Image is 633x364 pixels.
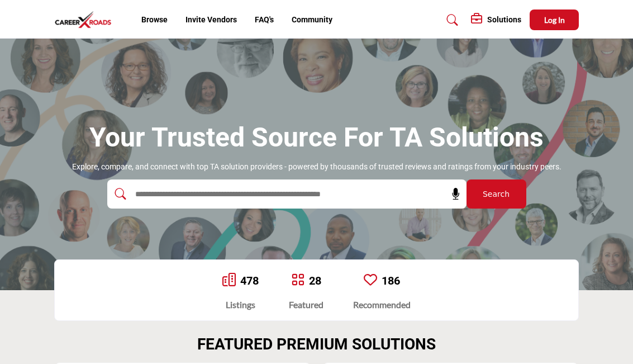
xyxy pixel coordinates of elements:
div: Featured [289,298,323,311]
a: Community [292,15,332,24]
a: 478 [240,274,259,287]
a: Go to Recommended [364,273,377,289]
a: Browse [141,15,168,24]
span: Search [483,188,510,200]
div: Recommended [353,298,411,311]
img: Site Logo [54,11,118,29]
h2: FEATURED PREMIUM SOLUTIONS [197,335,436,354]
div: Solutions [471,13,521,27]
a: Go to Featured [291,273,304,289]
span: Log In [544,15,565,25]
a: Invite Vendors [185,15,237,24]
h5: Solutions [487,15,521,25]
a: Search [436,11,465,29]
p: Explore, compare, and connect with top TA solution providers - powered by thousands of trusted re... [72,162,561,173]
button: Log In [530,10,579,30]
a: 186 [382,274,400,287]
div: Listings [222,298,259,311]
a: 28 [309,274,321,287]
button: Search [467,179,526,209]
h1: Your Trusted Source for TA Solutions [89,120,544,155]
a: FAQ's [255,15,274,24]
